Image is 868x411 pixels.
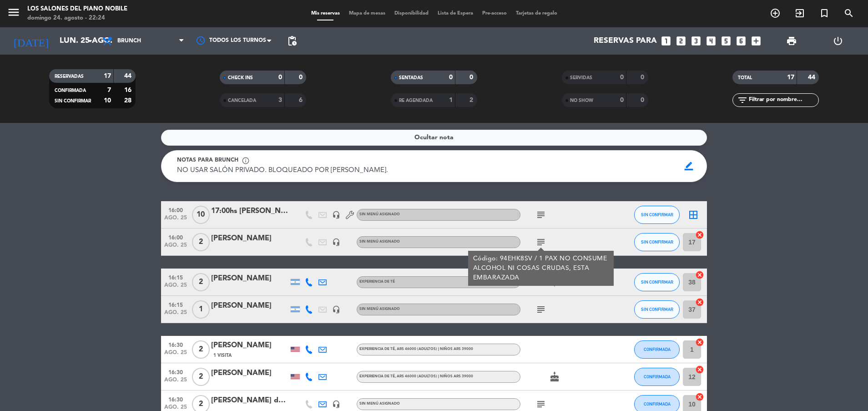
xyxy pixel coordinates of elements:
[473,254,609,283] div: Código: 94EHK8SV / 1 PAX NO CONSUME ALCOHOL NI COSAS CRUDAS, ESTA EMBARAZADA
[228,76,253,80] span: CHECK INS
[511,11,562,16] span: Tarjetas de regalo
[344,11,390,16] span: Mapa de mesas
[414,132,454,143] span: Ocultar nota
[620,74,624,81] strong: 0
[695,230,704,239] i: cancel
[620,97,624,103] strong: 0
[634,206,680,224] button: SIN CONFIRMAR
[787,74,794,81] strong: 17
[211,273,288,284] div: [PERSON_NAME]
[117,38,141,44] span: Brunch
[164,394,187,404] span: 16:30
[85,36,96,46] i: arrow_drop_down
[164,282,187,293] span: ago. 25
[570,98,593,103] span: NO SHOW
[735,35,747,47] i: looks_6
[395,375,473,378] span: , ARS 46000 (Adultos) | Niños ARS 39000
[570,76,592,80] span: SERVIDAS
[695,270,704,279] i: cancel
[287,36,298,46] span: pending_actions
[641,239,673,244] span: SIN CONFIRMAR
[107,87,111,93] strong: 7
[641,97,646,103] strong: 0
[833,36,843,46] i: power_settings_new
[737,95,748,106] i: filter_list
[55,74,84,79] span: RESERVADAS
[535,399,546,410] i: subject
[164,377,187,387] span: ago. 25
[690,35,702,47] i: looks_3
[164,272,187,282] span: 16:15
[192,340,210,359] span: 2
[843,8,854,19] i: search
[680,157,698,175] span: border_color
[395,347,473,351] span: , ARS 46000 (Adultos) | Niños ARS 39000
[55,99,91,103] span: SIN CONFIRMAR
[359,402,400,406] span: Sin menú asignado
[177,167,388,174] span: NO USAR SALÓN PRIVADO. BLOQUEADO POR [PERSON_NAME].
[211,233,288,244] div: [PERSON_NAME]
[815,27,861,55] div: LOG OUT
[7,31,55,51] i: [DATE]
[688,209,699,220] i: border_all
[549,371,560,382] i: cake
[27,14,127,23] div: domingo 24. agosto - 22:24
[164,350,187,360] span: ago. 25
[359,280,395,284] span: EXPERIENCIA DE TÉ
[104,73,111,79] strong: 17
[794,8,805,19] i: exit_to_app
[675,35,687,47] i: looks_two
[433,11,478,16] span: Lista de Espera
[177,156,238,165] span: Notas para brunch
[228,98,256,103] span: CANCELADA
[7,5,20,19] i: menu
[770,8,781,19] i: add_circle_outline
[449,97,453,103] strong: 1
[55,88,86,93] span: CONFIRMADA
[27,5,127,14] div: Los Salones del Piano Nobile
[634,233,680,251] button: SIN CONFIRMAR
[307,11,344,16] span: Mis reservas
[359,240,400,244] span: Sin menú asignado
[124,97,133,104] strong: 28
[359,213,400,216] span: Sin menú asignado
[750,35,762,47] i: add_box
[299,97,304,103] strong: 6
[164,299,187,310] span: 16:15
[641,279,673,284] span: SIN CONFIRMAR
[660,35,672,47] i: looks_one
[164,204,187,215] span: 16:00
[164,215,187,225] span: ago. 25
[469,97,475,103] strong: 2
[192,300,210,319] span: 1
[594,36,657,46] span: Reservas para
[164,310,187,320] span: ago. 25
[644,401,671,406] span: CONFIRMADA
[299,74,304,81] strong: 0
[211,395,288,406] div: [PERSON_NAME] de las [PERSON_NAME]
[278,97,282,103] strong: 3
[449,74,453,81] strong: 0
[641,74,646,81] strong: 0
[634,340,680,359] button: CONFIRMADA
[164,366,187,377] span: 16:30
[211,205,288,217] div: 17:00hs [PERSON_NAME]
[399,76,423,80] span: SENTADAS
[644,374,671,379] span: CONFIRMADA
[786,36,797,46] span: print
[634,368,680,386] button: CONFIRMADA
[644,347,671,352] span: CONFIRMADA
[478,11,511,16] span: Pre-acceso
[192,368,210,386] span: 2
[535,237,546,248] i: subject
[332,238,340,246] i: headset_mic
[634,273,680,291] button: SIN CONFIRMAR
[332,305,340,314] i: headset_mic
[332,211,340,219] i: headset_mic
[211,300,288,312] div: [PERSON_NAME]
[469,74,475,81] strong: 0
[634,300,680,319] button: SIN CONFIRMAR
[695,338,704,347] i: cancel
[192,206,210,224] span: 10
[695,365,704,374] i: cancel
